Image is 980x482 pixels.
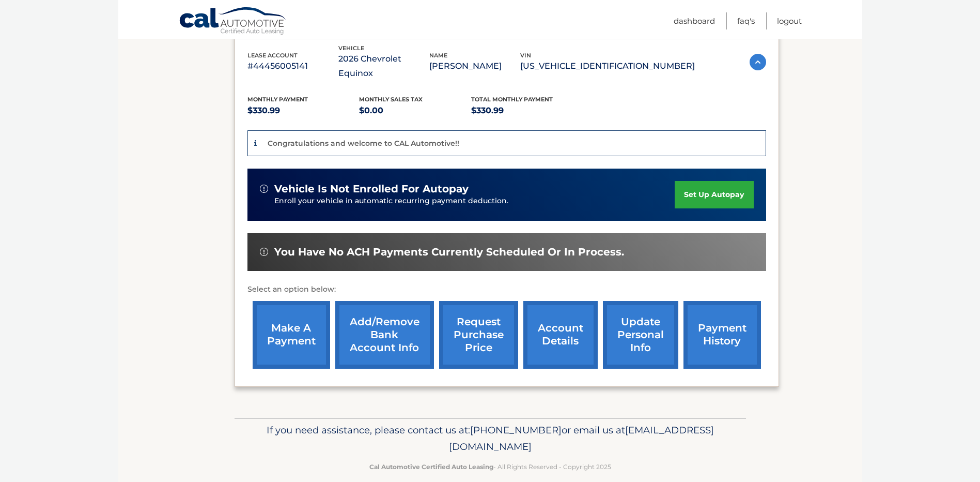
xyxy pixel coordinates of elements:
[520,59,695,73] p: [US_VEHICLE_IDENTIFICATION_NUMBER]
[369,463,493,471] strong: Cal Automotive Certified Auto Leasing
[675,181,753,208] a: set up autopay
[247,52,298,59] span: lease account
[241,422,739,455] p: If you need assistance, please contact us at: or email us at
[429,59,520,73] p: [PERSON_NAME]
[338,44,364,52] span: vehicle
[274,246,624,259] span: You have no ACH payments currently scheduled or in process.
[274,195,675,207] p: Enroll your vehicle in automatic recurring payment deduction.
[260,248,268,256] img: alert-white.svg
[253,301,330,369] a: make a payment
[471,103,583,118] p: $330.99
[274,183,469,195] span: vehicle is not enrolled for autopay
[241,461,739,472] p: - All Rights Reserved - Copyright 2025
[179,7,287,37] a: Cal Automotive
[603,301,678,369] a: update personal info
[737,12,755,29] a: FAQ's
[750,54,766,70] img: accordion-active.svg
[247,103,360,118] p: $330.99
[359,96,423,103] span: Monthly sales Tax
[470,424,562,436] span: [PHONE_NUMBER]
[359,103,471,118] p: $0.00
[471,96,553,103] span: Total Monthly Payment
[683,301,761,369] a: payment history
[260,185,268,193] img: alert-white.svg
[268,139,459,148] p: Congratulations and welcome to CAL Automotive!!
[429,52,447,59] span: name
[335,301,434,369] a: Add/Remove bank account info
[439,301,518,369] a: request purchase price
[777,12,802,29] a: Logout
[338,52,429,81] p: 2026 Chevrolet Equinox
[247,59,338,73] p: #44456005141
[247,96,308,103] span: Monthly Payment
[674,12,715,29] a: Dashboard
[520,52,531,59] span: vin
[247,283,766,296] p: Select an option below:
[523,301,598,369] a: account details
